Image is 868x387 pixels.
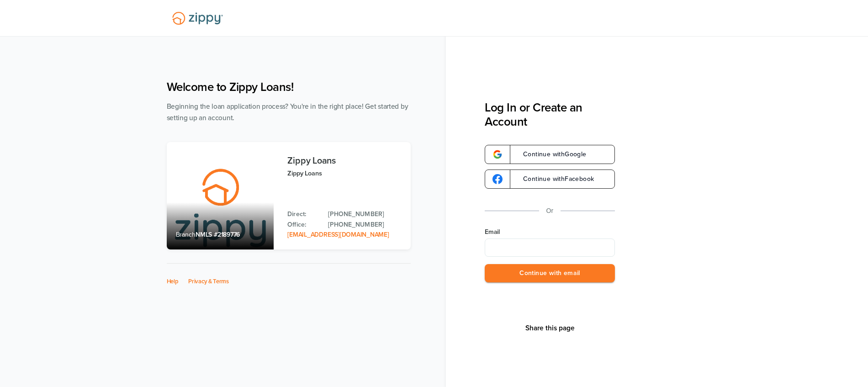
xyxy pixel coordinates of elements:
img: Lender Logo [167,8,228,29]
h3: Zippy Loans [287,156,401,166]
span: Continue with Facebook [514,176,594,182]
p: Or [546,205,554,217]
label: Email [485,228,615,237]
span: Beginning the loan application process? You're in the right place! Get started by setting up an a... [167,102,408,122]
span: Continue with Google [514,151,587,158]
span: NMLS #2189776 [196,231,240,239]
a: google-logoContinue withGoogle [485,145,615,164]
a: Office Phone: 512-975-2947 [328,220,401,230]
input: Email Address [485,239,615,257]
a: Help [167,278,179,285]
img: google-logo [492,174,503,184]
a: google-logoContinue withFacebook [485,170,615,189]
p: Direct: [287,209,319,219]
a: Direct Phone: 512-975-2947 [328,209,401,219]
span: Branch [176,231,196,239]
h3: Log In or Create an Account [485,101,615,129]
button: Continue with email [485,264,615,283]
a: Email Address: zippyguide@zippymh.com [287,231,389,239]
img: google-logo [492,149,503,159]
p: Zippy Loans [287,168,401,179]
h1: Welcome to Zippy Loans! [167,80,411,94]
a: Privacy & Terms [188,278,229,285]
p: Office: [287,220,319,230]
button: Share This Page [523,323,577,333]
